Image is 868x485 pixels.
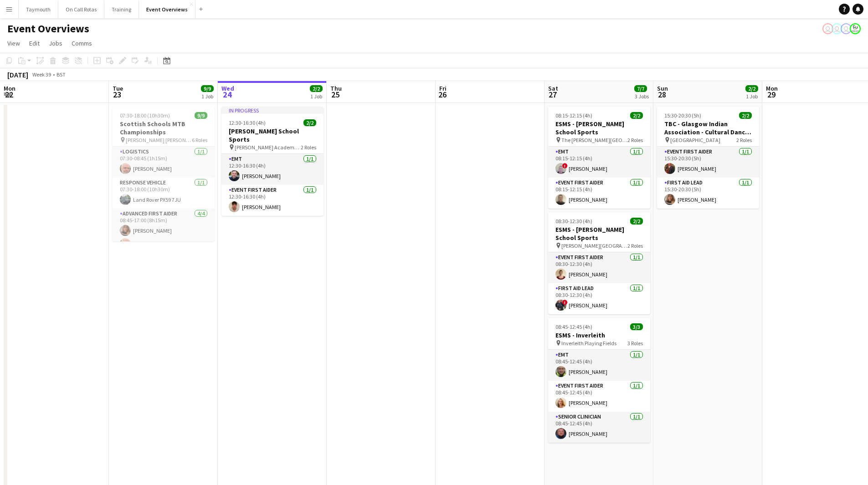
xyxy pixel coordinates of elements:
[548,283,650,314] app-card-role: First Aid Lead1/108:30-12:30 (4h)![PERSON_NAME]
[850,23,861,34] app-user-avatar: Operations Manager
[562,163,568,168] span: !
[630,112,643,119] span: 2/2
[201,85,214,92] span: 9/9
[68,37,96,49] a: Comms
[7,70,28,79] div: [DATE]
[329,89,342,100] span: 25
[832,23,842,34] app-user-avatar: Operations Team
[310,85,323,92] span: 2/2
[548,318,650,443] app-job-card: 08:45-12:45 (4h)3/3ESMS - Inverleith Inverleith Playing Fields3 RolesEMT1/108:45-12:45 (4h)[PERSO...
[330,84,342,92] span: Thu
[627,242,643,249] span: 2 Roles
[630,218,643,225] span: 2/2
[561,340,616,347] span: Inverleith Playing Fields
[548,120,650,136] h3: ESMS - [PERSON_NAME] School Sports
[746,93,758,100] div: 1 Job
[438,89,447,100] span: 26
[736,137,752,143] span: 2 Roles
[627,340,643,347] span: 3 Roles
[548,147,650,178] app-card-role: EMT1/108:15-12:15 (4h)![PERSON_NAME]
[29,39,40,47] span: Edit
[221,84,234,92] span: Wed
[548,412,650,443] app-card-role: Senior Clinician1/108:45-12:45 (4h)[PERSON_NAME]
[547,89,558,100] span: 27
[221,127,324,143] h3: [PERSON_NAME] School Sports
[72,39,92,47] span: Comms
[548,178,650,209] app-card-role: Event First Aider1/108:15-12:15 (4h)[PERSON_NAME]
[113,120,215,136] h3: Scottish Schools MTB Championships
[126,137,192,143] span: [PERSON_NAME] [PERSON_NAME]
[113,178,215,209] app-card-role: Response Vehicle1/107:30-18:00 (10h30m)Land Rover PX59 7JU
[235,144,301,151] span: [PERSON_NAME] Academy Playing Fields
[301,144,316,151] span: 2 Roles
[113,209,215,279] app-card-role: Advanced First Aider4/408:45-17:00 (8h15m)[PERSON_NAME][PERSON_NAME]
[113,84,123,92] span: Tue
[555,112,592,119] span: 08:15-12:15 (4h)
[630,323,643,330] span: 3/3
[561,137,627,143] span: The [PERSON_NAME][GEOGRAPHIC_DATA]
[221,107,324,216] app-job-card: In progress12:30-16:30 (4h)2/2[PERSON_NAME] School Sports [PERSON_NAME] Academy Playing Fields2 R...
[766,84,778,92] span: Mon
[657,120,759,136] h3: TBC - Glasgow Indian Association - Cultural Dance Event
[195,112,207,119] span: 9/9
[555,218,592,225] span: 08:30-12:30 (4h)
[30,71,53,78] span: Week 39
[113,147,215,178] app-card-role: Logistics1/107:30-08:45 (1h15m)[PERSON_NAME]
[229,119,266,126] span: 12:30-16:30 (4h)
[7,22,89,36] h1: Event Overviews
[439,84,447,92] span: Fri
[58,0,104,18] button: On Call Rotas
[627,137,643,143] span: 2 Roles
[4,37,24,49] a: View
[561,242,627,249] span: [PERSON_NAME][GEOGRAPHIC_DATA]
[56,71,66,78] div: BST
[548,225,650,242] h3: ESMS - [PERSON_NAME] School Sports
[562,300,568,305] span: !
[113,107,215,241] app-job-card: 07:30-18:00 (10h30m)9/9Scottish Schools MTB Championships [PERSON_NAME] [PERSON_NAME]6 RolesLogis...
[657,84,668,92] span: Sun
[555,323,592,330] span: 08:45-12:45 (4h)
[120,112,170,119] span: 07:30-18:00 (10h30m)
[765,89,778,100] span: 29
[548,212,650,314] app-job-card: 08:30-12:30 (4h)2/2ESMS - [PERSON_NAME] School Sports [PERSON_NAME][GEOGRAPHIC_DATA]2 RolesEvent ...
[49,39,62,47] span: Jobs
[841,23,852,34] app-user-avatar: Operations Team
[548,331,650,339] h3: ESMS - Inverleith
[548,107,650,209] app-job-card: 08:15-12:15 (4h)2/2ESMS - [PERSON_NAME] School Sports The [PERSON_NAME][GEOGRAPHIC_DATA]2 RolesEM...
[104,0,139,18] button: Training
[7,39,20,47] span: View
[111,89,123,100] span: 23
[745,85,758,92] span: 2/2
[548,84,558,92] span: Sat
[657,107,759,209] app-job-card: 15:30-20:30 (5h)2/2TBC - Glasgow Indian Association - Cultural Dance Event [GEOGRAPHIC_DATA]2 Rol...
[19,0,58,18] button: Taymouth
[657,178,759,209] app-card-role: First Aid Lead1/115:30-20:30 (5h)[PERSON_NAME]
[548,350,650,381] app-card-role: EMT1/108:45-12:45 (4h)[PERSON_NAME]
[670,137,720,143] span: [GEOGRAPHIC_DATA]
[548,381,650,412] app-card-role: Event First Aider1/108:45-12:45 (4h)[PERSON_NAME]
[548,252,650,283] app-card-role: Event First Aider1/108:30-12:30 (4h)[PERSON_NAME]
[656,89,668,100] span: 28
[4,84,15,92] span: Mon
[221,154,324,185] app-card-role: EMT1/112:30-16:30 (4h)[PERSON_NAME]
[822,23,833,34] app-user-avatar: Operations Team
[739,112,752,119] span: 2/2
[635,93,649,100] div: 3 Jobs
[2,89,15,100] span: 22
[221,185,324,216] app-card-role: Event First Aider1/112:30-16:30 (4h)[PERSON_NAME]
[45,37,66,49] a: Jobs
[220,89,234,100] span: 24
[221,107,324,114] div: In progress
[201,93,213,100] div: 1 Job
[657,147,759,178] app-card-role: Event First Aider1/115:30-20:30 (5h)[PERSON_NAME]
[192,137,207,143] span: 6 Roles
[664,112,701,119] span: 15:30-20:30 (5h)
[139,0,195,18] button: Event Overviews
[634,85,647,92] span: 7/7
